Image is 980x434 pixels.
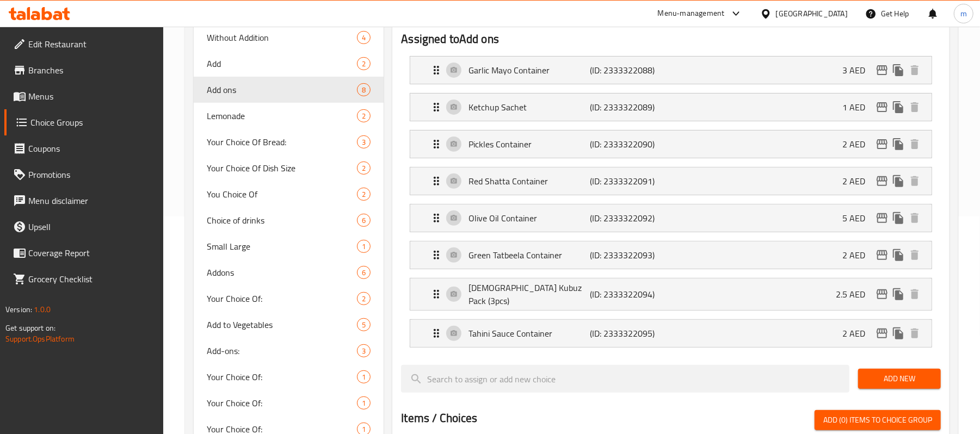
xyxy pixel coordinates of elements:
div: Without Addition4 [194,24,384,51]
span: Your Choice Of: [207,370,357,383]
span: Your Choice Of: [207,396,357,410]
button: delete [907,62,923,78]
p: 5 AED [842,212,874,225]
p: Olive Oil Container [469,212,590,225]
div: Add to Vegetables5 [194,312,384,338]
p: (ID: 2333322094) [590,288,671,301]
div: Menu-management [658,7,725,20]
a: Choice Groups [4,109,164,135]
span: 6 [358,215,370,226]
div: You Choice Of2 [194,181,384,207]
p: Green Tatbeela Container [469,249,590,262]
span: Choice Groups [30,116,155,129]
span: Add-ons: [207,344,357,357]
span: Upsell [28,220,155,233]
a: Edit Restaurant [4,31,164,57]
span: Coverage Report [28,246,155,259]
span: Without Addition [207,31,357,44]
span: Add New [867,372,932,386]
p: Ketchup Sachet [469,101,590,114]
span: Coupons [28,142,155,155]
div: Your Choice Of Dish Size2 [194,155,384,181]
span: Addons [207,266,357,279]
span: Choice of drinks [207,214,357,227]
p: (ID: 2333322095) [590,327,671,340]
p: 1 AED [842,101,874,114]
button: delete [907,286,923,302]
span: Menu disclaimer [28,194,155,207]
button: Add New [858,369,941,389]
button: duplicate [890,62,907,78]
div: Choices [357,188,371,201]
div: Expand [410,131,932,158]
p: Pickles Container [469,138,590,151]
div: Choices [357,344,371,357]
a: Promotions [4,162,164,188]
li: Expand [401,237,941,274]
div: Choices [357,135,371,148]
div: Expand [410,204,932,232]
h2: Items / Choices [401,410,477,426]
span: Get support on: [5,321,56,335]
span: Add to Vegetables [207,318,357,331]
li: Expand [401,89,941,126]
button: delete [907,173,923,189]
button: delete [907,136,923,152]
p: Tahini Sauce Container [469,327,590,340]
div: Choices [357,162,371,175]
button: edit [874,173,890,189]
p: (ID: 2333322093) [590,249,671,262]
span: Version: [5,302,32,317]
span: Your Choice Of Bread: [207,135,357,148]
span: Small Large [207,240,357,253]
a: Branches [4,57,164,83]
div: Choices [357,83,371,96]
button: edit [874,286,890,302]
span: Edit Restaurant [28,38,155,51]
button: duplicate [890,286,907,302]
a: Coupons [4,135,164,162]
button: duplicate [890,99,907,115]
div: Expand [410,278,932,310]
li: Expand [401,315,941,352]
div: Expand [410,168,932,195]
div: [GEOGRAPHIC_DATA] [776,8,848,20]
li: Expand [401,274,941,315]
div: Your Choice Of Bread:3 [194,129,384,155]
span: 3 [358,137,370,147]
a: Support.OpsPlatform [5,332,75,346]
div: Choices [357,370,371,383]
button: edit [874,210,890,226]
div: Choices [357,240,371,253]
div: Expand [410,94,932,121]
p: [DEMOGRAPHIC_DATA] Kubuz Pack (3pcs) [469,281,590,307]
span: 8 [358,85,370,95]
span: 6 [358,268,370,278]
p: 2 AED [842,138,874,151]
li: Expand [401,52,941,89]
a: Coverage Report [4,240,164,266]
p: (ID: 2333322092) [590,212,671,225]
button: duplicate [890,136,907,152]
button: edit [874,325,890,342]
span: Add ons [207,83,357,96]
span: 1 [358,398,370,408]
span: Add (0) items to choice group [823,413,932,427]
button: duplicate [890,173,907,189]
button: duplicate [890,247,907,263]
a: Menus [4,83,164,109]
a: Menu disclaimer [4,188,164,214]
p: 2 AED [842,249,874,262]
div: Choices [357,57,371,70]
span: Grocery Checklist [28,272,155,286]
p: (ID: 2333322089) [590,101,671,114]
span: 1.0.0 [34,302,51,317]
span: 1 [358,241,370,252]
button: delete [907,247,923,263]
p: 3 AED [842,64,874,77]
span: Lemonade [207,109,357,122]
div: Choices [357,292,371,305]
span: 2 [358,189,370,200]
div: Your Choice Of:1 [194,390,384,416]
div: Your Choice Of:1 [194,364,384,390]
